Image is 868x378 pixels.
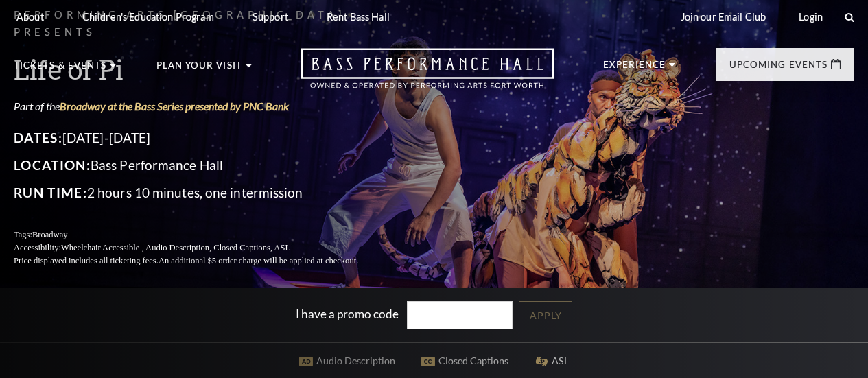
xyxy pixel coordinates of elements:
span: Dates: [14,130,62,145]
span: Location: [14,157,91,173]
p: Tags: [14,228,391,241]
p: Upcoming Events [729,60,828,77]
span: An additional $5 order charge will be applied at checkout. [159,256,358,265]
p: Plan Your Visit [156,61,242,78]
a: Broadway at the Bass Series presented by PNC Bank [60,99,289,113]
p: Children's Education Program [82,11,214,23]
p: Bass Performance Hall [14,154,391,176]
span: Broadway [32,230,68,239]
p: Tickets & Events [14,61,106,78]
p: Accessibility: [14,241,391,255]
p: Rent Bass Hall [327,11,390,23]
span: Run Time: [14,185,87,200]
label: I have a promo code [296,307,399,321]
p: About [16,11,44,23]
p: Support [253,11,288,23]
p: Part of the [14,99,391,114]
p: [DATE]-[DATE] [14,127,391,149]
p: Experience [603,60,666,77]
p: Price displayed includes all ticketing fees. [14,255,391,268]
span: Wheelchair Accessible , Audio Description, Closed Captions, ASL [61,243,290,252]
p: 2 hours 10 minutes, one intermission [14,182,391,204]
